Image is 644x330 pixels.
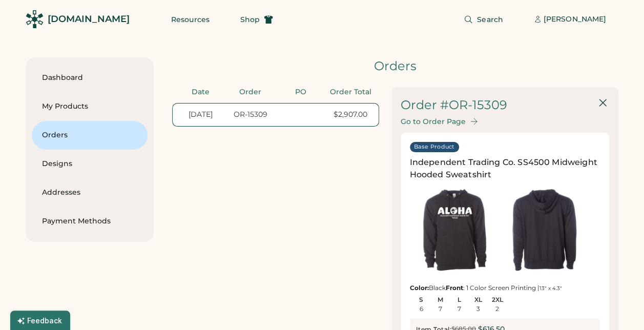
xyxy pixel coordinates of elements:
div: Dashboard [42,73,137,83]
div: L [450,296,469,303]
div: Order [228,87,273,97]
div: Order Total [329,87,373,97]
div: Base Product [414,143,455,151]
div: $2,907.00 [328,110,372,120]
strong: Front [446,284,463,292]
div: Order #OR-15309 [401,96,507,114]
div: Payment Methods [42,216,137,226]
div: PO [279,87,323,97]
div: M [431,296,450,303]
div: Black : 1 Color Screen Printing | [410,284,600,292]
div: [DATE] [179,110,222,120]
div: Date [178,87,222,97]
span: Search [477,16,503,23]
strong: Color: [410,284,429,292]
span: Shop [240,16,260,23]
div: Addresses [42,188,137,198]
font: 13" x 4.3" [539,285,562,292]
div: Designs [42,159,137,169]
div: 7 [439,305,442,313]
div: 7 [458,305,461,313]
button: Shop [228,9,285,30]
div: Go to Order Page [401,117,466,126]
button: Resources [159,9,222,30]
div: 2XL [488,296,507,303]
div: My Products [42,101,137,112]
div: XL [469,296,488,303]
div: [PERSON_NAME] [544,14,606,25]
img: generate-image [410,185,500,275]
img: generate-image [500,185,589,275]
div: Orders [172,57,618,75]
button: Search [451,9,515,30]
div: S [412,296,431,303]
div: 6 [420,305,423,313]
div: Orders [42,130,137,140]
div: OR-15309 [228,110,272,120]
img: Rendered Logo - Screens [26,10,44,28]
div: 2 [495,305,499,313]
div: [DOMAIN_NAME] [48,13,130,26]
div: Independent Trading Co. SS4500 Midweight Hooded Sweatshirt [410,156,600,181]
div: 3 [476,305,480,313]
